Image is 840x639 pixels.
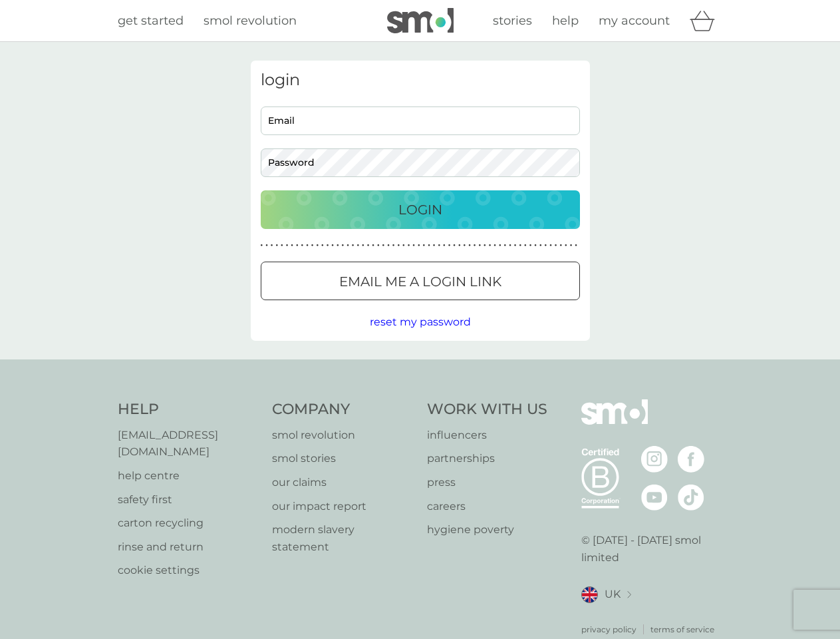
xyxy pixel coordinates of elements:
[118,515,259,532] a: carton recycling
[272,450,414,467] a: smol stories
[367,242,370,249] p: ●
[286,242,289,249] p: ●
[575,242,577,249] p: ●
[382,242,385,249] p: ●
[464,242,466,249] p: ●
[552,13,579,28] span: help
[448,242,451,249] p: ●
[118,538,259,556] a: rinse and return
[331,242,334,249] p: ●
[306,242,309,249] p: ●
[321,242,324,249] p: ●
[118,467,259,485] a: help centre
[427,521,547,538] a: hygiene poverty
[493,11,532,31] a: stories
[261,242,263,249] p: ●
[581,399,648,445] img: smol
[272,427,414,444] a: smol revolution
[549,242,552,249] p: ●
[641,484,668,511] img: visit the smol Youtube page
[678,484,704,511] img: visit the smol Tiktok page
[581,532,723,566] p: © [DATE] - [DATE] smol limited
[272,521,414,555] a: modern slavery statement
[118,562,259,579] a: cookie settings
[499,242,501,249] p: ●
[275,242,278,249] p: ●
[552,11,579,31] a: help
[261,190,580,229] button: Login
[433,242,436,249] p: ●
[427,498,547,515] a: careers
[529,242,532,249] p: ●
[427,399,547,420] h4: Work With Us
[291,242,293,249] p: ●
[427,450,547,467] a: partnerships
[493,242,496,249] p: ●
[443,242,446,249] p: ●
[327,242,329,249] p: ●
[118,491,259,509] p: safety first
[678,446,704,473] img: visit the smol Facebook page
[118,11,184,31] a: get started
[281,242,283,249] p: ●
[387,242,390,249] p: ●
[427,427,547,444] a: influencers
[650,623,714,636] a: terms of service
[605,586,621,603] span: UK
[204,13,297,28] span: smol revolution
[301,242,304,249] p: ●
[468,242,471,249] p: ●
[311,242,314,249] p: ●
[493,13,532,28] span: stories
[402,242,405,249] p: ●
[484,242,486,249] p: ●
[478,242,481,249] p: ●
[438,242,440,249] p: ●
[581,623,636,636] a: privacy policy
[534,242,537,249] p: ●
[489,242,491,249] p: ●
[559,242,562,249] p: ●
[204,11,297,31] a: smol revolution
[458,242,461,249] p: ●
[272,474,414,491] p: our claims
[539,242,542,249] p: ●
[347,242,349,249] p: ●
[316,242,319,249] p: ●
[118,13,184,28] span: get started
[296,242,299,249] p: ●
[509,242,511,249] p: ●
[453,242,456,249] p: ●
[418,242,420,249] p: ●
[427,474,547,491] a: press
[272,498,414,515] a: our impact report
[370,316,471,328] span: reset my password
[392,242,395,249] p: ●
[398,199,442,220] p: Login
[261,262,580,300] button: Email me a login link
[627,591,631,598] img: select a new location
[118,427,259,461] a: [EMAIL_ADDRESS][DOMAIN_NAME]
[545,242,547,249] p: ●
[271,242,273,249] p: ●
[352,242,354,249] p: ●
[599,11,670,31] a: my account
[565,242,567,249] p: ●
[412,242,415,249] p: ●
[570,242,573,249] p: ●
[408,242,410,249] p: ●
[581,586,598,603] img: UK flag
